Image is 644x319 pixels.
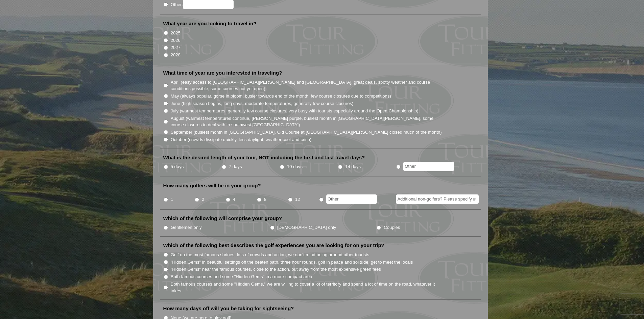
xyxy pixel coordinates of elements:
label: May (always popular, gorse in bloom, busier towards end of the month, few course closures due to ... [171,93,391,100]
label: Which of the following will comprise your group? [163,215,282,222]
label: July (warmest temperatures, generally few course closures, very busy with tourists especially aro... [171,108,419,114]
label: 2027 [171,44,181,51]
label: Gentlemen only [171,224,202,231]
label: How many days off will you be taking for sightseeing? [163,305,294,312]
label: June (high season begins, long days, moderate temperatures, generally few course closures) [171,100,354,107]
input: Other [403,162,454,171]
label: 1 [171,196,173,203]
label: 2026 [171,37,181,44]
label: October (crowds dissipate quickly, less daylight, weather cool and crisp) [171,136,312,143]
label: What is the desired length of your tour, NOT including the first and last travel days? [163,154,365,161]
label: September (busiest month in [GEOGRAPHIC_DATA], Old Course at [GEOGRAPHIC_DATA][PERSON_NAME] close... [171,129,442,136]
label: Which of the following best describes the golf experiences you are looking for on your trip? [163,242,384,249]
label: Couples [384,224,400,231]
label: 10 days [287,163,303,170]
label: April (easy access to [GEOGRAPHIC_DATA][PERSON_NAME] and [GEOGRAPHIC_DATA], great deals, spotty w... [171,79,443,92]
input: Other [326,194,377,204]
label: 12 [295,196,300,203]
label: [DEMOGRAPHIC_DATA] only [277,224,336,231]
label: Golf on the most famous shrines, lots of crowds and action, we don't mind being around other tour... [171,251,369,258]
label: 2 [202,196,204,203]
label: How many golfers will be in your group? [163,182,261,189]
label: 2025 [171,30,181,36]
label: 5 days [171,163,184,170]
label: 8 [264,196,266,203]
label: 4 [233,196,235,203]
label: Both famous courses and some "Hidden Gems," we are willing to cover a lot of territory and spend ... [171,281,443,294]
label: What year are you looking to travel in? [163,20,257,27]
input: Additional non-golfers? Please specify # [396,194,479,204]
label: "Hidden Gems" in beautiful settings off the beaten path, three hour rounds, golf in peace and sol... [171,259,413,266]
label: "Hidden Gems" near the famous courses, close to the action, but away from the most expensive gree... [171,266,381,273]
label: 7 days [229,163,242,170]
label: Both famous courses and some "Hidden Gems" in a more compact area [171,273,312,280]
label: What time of year are you interested in traveling? [163,70,282,76]
label: 2028 [171,52,181,58]
label: 14 days [345,163,361,170]
label: August (warmest temperatures continue, [PERSON_NAME] purple, busiest month in [GEOGRAPHIC_DATA][P... [171,115,443,128]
